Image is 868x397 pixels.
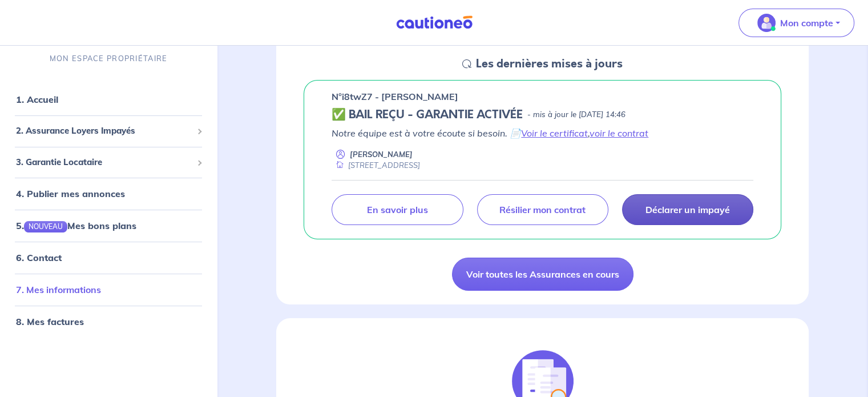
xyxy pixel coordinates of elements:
[5,247,212,270] div: 6. Contact
[367,204,427,215] p: En savoir plus
[780,16,833,30] p: Mon compte
[452,258,633,291] a: Voir toutes les Assurances en cours
[757,14,776,32] img: illu_account_valid_menu.svg
[332,126,753,140] p: Notre équipe est à votre écoute si besoin. 📄 ,
[16,189,125,200] a: 4. Publier mes annonces
[16,220,136,232] a: 5.NOUVEAUMes bons plans
[738,9,854,37] button: illu_account_valid_menu.svgMon compte
[16,94,58,106] a: 1. Accueil
[50,54,167,65] p: MON ESPACE PROPRIÉTAIRE
[5,183,212,206] div: 4. Publier mes annonces
[332,90,458,103] p: n°i8twZ7 - [PERSON_NAME]
[16,252,62,264] a: 6. Contact
[5,121,212,143] div: 2. Assurance Loyers Impayés
[499,204,586,215] p: Résilier mon contrat
[391,15,477,30] img: Cautioneo
[5,311,212,334] div: 8. Mes factures
[350,149,413,160] p: [PERSON_NAME]
[645,204,730,215] p: Déclarer un impayé
[5,89,212,111] div: 1. Accueil
[590,127,648,139] a: voir le contrat
[332,108,753,122] div: state: CONTRACT-VALIDATED, Context: NEW,CHOOSE-CERTIFICATE,ALONE,LESSOR-DOCUMENTS
[5,279,212,302] div: 7. Mes informations
[332,108,523,122] h5: ✅ BAIL REÇU - GARANTIE ACTIVÉE
[16,125,192,138] span: 2. Assurance Loyers Impayés
[527,109,625,121] p: - mis à jour le [DATE] 14:46
[332,194,463,225] a: En savoir plus
[477,194,608,225] a: Résilier mon contrat
[476,57,623,71] h5: Les dernières mises à jours
[5,151,212,174] div: 3. Garantie Locataire
[521,127,588,139] a: Voir le certificat
[5,215,212,238] div: 5.NOUVEAUMes bons plans
[622,194,753,225] a: Déclarer un impayé
[332,160,420,171] div: [STREET_ADDRESS]
[16,316,84,328] a: 8. Mes factures
[16,156,192,169] span: 3. Garantie Locataire
[16,284,101,296] a: 7. Mes informations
